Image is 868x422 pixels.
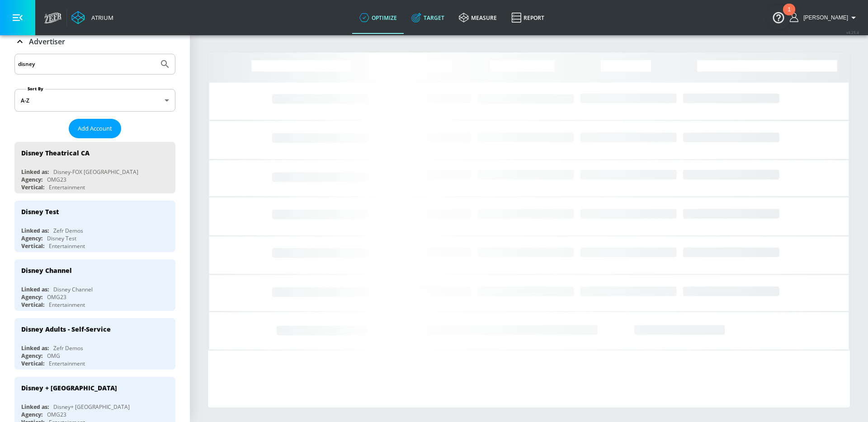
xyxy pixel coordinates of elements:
button: Open Resource Center, 1 new notification [766,5,791,30]
div: Zefr Demos [53,344,83,352]
div: Disney TestLinked as:Zefr DemosAgency:Disney TestVertical:Entertainment [14,201,175,252]
div: Entertainment [49,360,85,367]
div: Disney Test [47,234,76,242]
p: Advertiser [29,37,65,47]
div: Disney Adults - Self-ServiceLinked as:Zefr DemosAgency:OMGVertical:Entertainment [14,318,175,370]
div: Vertical: [21,360,44,367]
div: OMG [47,352,60,360]
input: Search by name [18,58,155,70]
div: A-Z [14,89,175,112]
span: Add Account [78,123,112,134]
div: Linked as: [21,286,49,293]
div: Vertical: [21,301,44,309]
div: Agency: [21,176,42,183]
div: Disney ChannelLinked as:Disney ChannelAgency:OMG23Vertical:Entertainment [14,259,175,311]
div: Vertical: [21,183,44,191]
div: Disney-FOX [GEOGRAPHIC_DATA] [53,168,138,176]
div: Disney Channel [53,286,93,293]
div: Disney Adults - Self-Service [21,325,111,333]
a: Target [404,1,452,34]
a: optimize [352,1,404,34]
div: Disney Test [21,207,59,216]
div: Linked as: [21,403,49,411]
div: Zefr Demos [53,227,83,234]
button: [PERSON_NAME] [790,12,859,23]
div: Agency: [21,293,42,301]
div: Disney+ [GEOGRAPHIC_DATA] [53,403,130,411]
div: Atrium [88,14,113,22]
button: Add Account [69,119,121,138]
label: Sort By [26,86,45,92]
div: Disney Theatrical CALinked as:Disney-FOX [GEOGRAPHIC_DATA]Agency:OMG23Vertical:Entertainment [14,142,175,193]
div: Disney + [GEOGRAPHIC_DATA] [21,384,117,392]
div: Advertiser [14,29,175,54]
div: Vertical: [21,242,44,250]
div: OMG23 [47,411,66,418]
div: Entertainment [49,242,85,250]
div: Entertainment [49,301,85,309]
span: login as: anthony.rios@zefr.com [800,14,848,21]
button: Submit Search [155,54,175,74]
a: Atrium [71,11,113,24]
div: Agency: [21,234,42,242]
div: 1 [788,9,791,21]
div: OMG23 [47,176,66,183]
div: Disney Channel [21,266,72,275]
div: Linked as: [21,227,49,234]
div: Agency: [21,352,42,360]
div: Linked as: [21,344,49,352]
span: v 4.25.4 [846,30,859,35]
div: Linked as: [21,168,49,176]
div: Disney Theatrical CA [21,149,90,157]
div: OMG23 [47,293,66,301]
a: measure [452,1,504,34]
a: Report [504,1,552,34]
div: Agency: [21,411,42,418]
div: Entertainment [49,183,85,191]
